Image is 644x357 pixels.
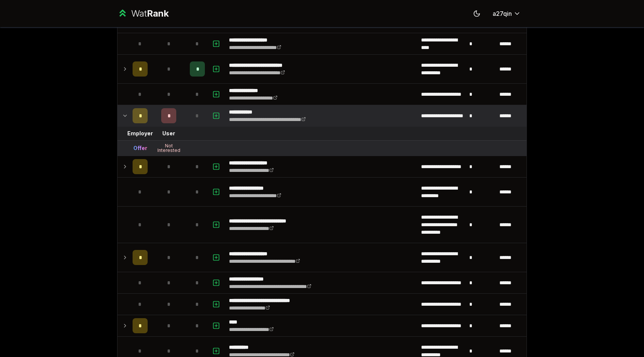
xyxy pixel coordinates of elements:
div: Wat [131,8,169,20]
a: WatRank [117,8,169,20]
div: Not Interested [154,144,184,153]
div: Offer [133,144,147,152]
td: User [151,127,187,140]
button: a27qin [487,7,527,20]
td: Employer [130,127,151,140]
span: Rank [147,8,169,19]
span: a27qin [493,9,512,18]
